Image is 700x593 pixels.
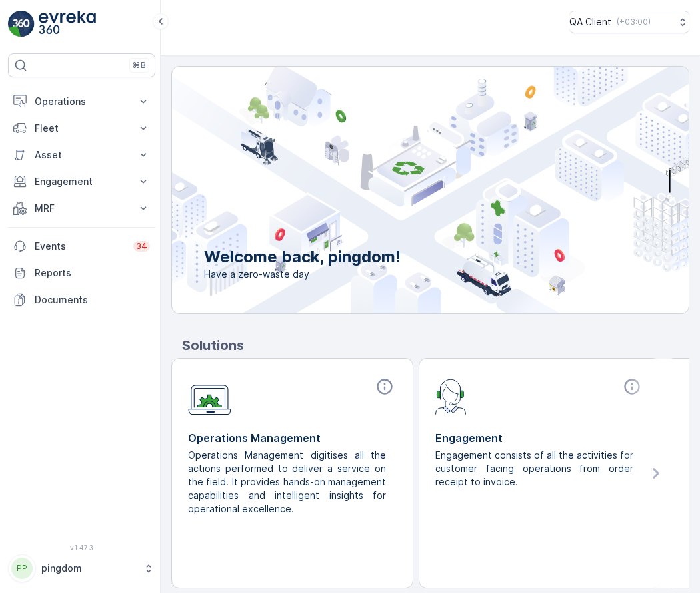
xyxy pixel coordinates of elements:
[8,88,155,115] button: Operations
[11,558,33,579] div: PP
[8,195,155,222] button: MRF
[133,60,146,71] p: ⌘B
[35,293,150,307] p: Documents
[8,233,155,260] a: Events34
[188,377,231,415] img: module-icon
[8,554,155,582] button: PPpingdom
[8,544,155,552] span: v 1.47.3
[8,142,155,168] button: Asset
[35,240,125,253] p: Events
[188,430,397,446] p: Operations Management
[617,17,651,27] p: ( +03:00 )
[35,122,129,135] p: Fleet
[569,15,611,29] p: QA Client
[136,241,147,252] p: 34
[435,449,633,489] p: Engagement consists of all the activities for customer facing operations from order receipt to in...
[182,335,689,355] p: Solutions
[8,115,155,142] button: Fleet
[8,168,155,195] button: Engagement
[35,148,129,162] p: Asset
[204,268,401,281] span: Have a zero-waste day
[8,11,35,37] img: logo
[41,562,137,575] p: pingdom
[35,175,129,188] p: Engagement
[39,11,96,37] img: logo_light-DOdMpM7g.png
[569,11,689,33] button: QA Client(+03:00)
[112,67,689,313] img: city illustration
[35,202,129,215] p: MRF
[204,246,401,268] p: Welcome back, pingdom!
[35,95,129,108] p: Operations
[435,430,644,446] p: Engagement
[8,286,155,313] a: Documents
[8,260,155,286] a: Reports
[435,377,467,415] img: module-icon
[35,266,150,280] p: Reports
[188,449,386,516] p: Operations Management digitises all the actions performed to deliver a service on the field. It p...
